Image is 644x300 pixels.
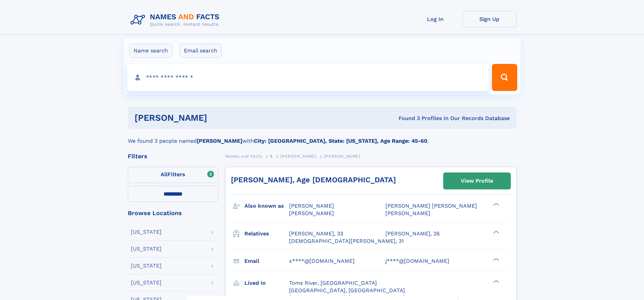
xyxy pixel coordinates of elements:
[462,11,517,27] a: Sign Up
[444,173,510,189] a: View Profile
[280,154,316,159] span: [PERSON_NAME]
[231,176,396,184] a: [PERSON_NAME], Age [DEMOGRAPHIC_DATA]
[128,210,218,216] div: Browse Locations
[128,167,218,183] label: Filters
[254,138,427,144] b: City: [GEOGRAPHIC_DATA], State: [US_STATE], Age Range: 45-60
[127,64,489,91] input: search input
[289,287,405,294] span: [GEOGRAPHIC_DATA], [GEOGRAPHIC_DATA]
[131,263,162,269] div: [US_STATE]
[128,129,517,145] div: We found 3 people named with .
[135,114,303,122] h1: [PERSON_NAME]
[324,154,360,159] span: [PERSON_NAME]
[244,277,289,289] h3: Lived in
[180,44,222,58] label: Email search
[289,230,343,237] a: [PERSON_NAME], 33
[492,279,500,283] div: ❯
[492,64,517,91] button: Search Button
[244,255,289,267] h3: Email
[244,228,289,239] h3: Relatives
[131,246,162,252] div: [US_STATE]
[408,11,462,27] a: Log In
[244,200,289,212] h3: Also known as
[303,115,510,122] div: Found 3 Profiles In Our Records Database
[270,154,273,159] span: B
[131,229,162,235] div: [US_STATE]
[385,203,477,209] span: [PERSON_NAME] [PERSON_NAME]
[492,230,500,234] div: ❯
[225,152,262,160] a: Names and Facts
[289,237,404,245] a: [DEMOGRAPHIC_DATA][PERSON_NAME], 31
[289,203,334,209] span: [PERSON_NAME]
[270,152,273,160] a: B
[128,11,225,29] img: Logo Names and Facts
[161,171,168,178] span: All
[492,202,500,207] div: ❯
[289,280,377,286] span: Toms River, [GEOGRAPHIC_DATA]
[197,138,242,144] b: [PERSON_NAME]
[129,44,172,58] label: Name search
[131,280,162,285] div: [US_STATE]
[385,210,430,216] span: [PERSON_NAME]
[492,257,500,261] div: ❯
[128,153,218,159] div: Filters
[289,210,334,216] span: [PERSON_NAME]
[461,173,493,189] div: View Profile
[280,152,316,160] a: [PERSON_NAME]
[385,230,440,237] a: [PERSON_NAME], 26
